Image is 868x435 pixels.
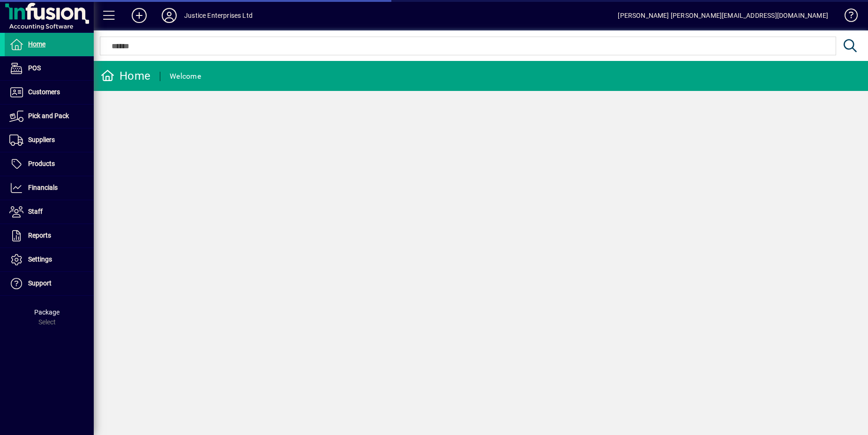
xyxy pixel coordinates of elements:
[28,232,51,239] span: Reports
[5,81,94,104] a: Customers
[5,128,94,152] a: Suppliers
[5,200,94,224] a: Staff
[5,248,94,271] a: Settings
[28,184,58,191] span: Financials
[124,7,154,24] button: Add
[28,160,55,167] span: Products
[5,224,94,247] a: Reports
[838,2,856,32] a: Knowledge Base
[28,88,60,96] span: Customers
[5,57,94,80] a: POS
[154,7,184,24] button: Profile
[28,208,43,215] span: Staff
[28,255,52,263] span: Settings
[184,8,253,23] div: Justice Enterprises Ltd
[101,68,150,83] div: Home
[28,279,52,287] span: Support
[170,69,201,84] div: Welcome
[34,308,60,316] span: Package
[28,64,41,72] span: POS
[5,176,94,200] a: Financials
[28,112,69,120] span: Pick and Pack
[618,8,828,23] div: [PERSON_NAME] [PERSON_NAME][EMAIL_ADDRESS][DOMAIN_NAME]
[5,152,94,176] a: Products
[28,136,55,143] span: Suppliers
[5,272,94,295] a: Support
[28,40,45,48] span: Home
[5,105,94,128] a: Pick and Pack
